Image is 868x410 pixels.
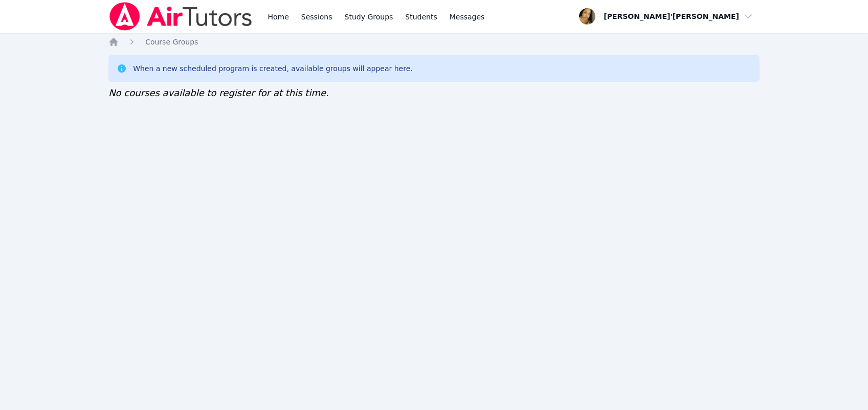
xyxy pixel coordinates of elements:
[145,37,198,47] a: Course Groups
[145,38,198,46] span: Course Groups
[108,37,760,47] nav: Breadcrumb
[133,63,413,74] div: When a new scheduled program is created, available groups will appear here.
[108,87,329,98] span: No courses available to register for at this time.
[108,2,253,31] img: Air Tutors
[450,12,485,22] span: Messages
